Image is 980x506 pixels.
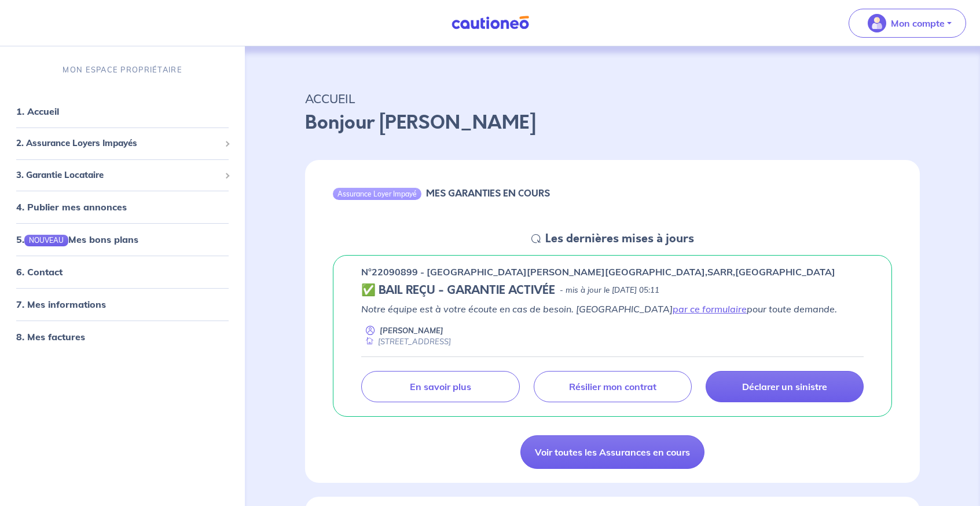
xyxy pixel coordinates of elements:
[5,164,240,187] div: 3. Garantie Locataire
[16,201,127,213] a: 4. Publier mes annonces
[410,381,471,392] p: En savoir plus
[16,234,138,245] a: 5.NOUVEAUMes bons plans
[520,435,704,469] a: Voir toutes les Assurances en cours
[361,336,451,347] div: [STREET_ADDRESS]
[5,228,240,251] div: 5.NOUVEAUMes bons plans
[5,326,240,349] div: 8. Mes factures
[5,100,240,123] div: 1. Accueil
[426,188,550,199] h6: MES GARANTIES EN COURS
[849,9,966,38] button: illu_account_valid_menu.svgMon compte
[447,16,534,30] img: Cautioneo
[569,381,656,392] p: Résilier mon contrat
[5,293,240,316] div: 7. Mes informations
[333,188,421,199] div: Assurance Loyer Impayé
[16,299,106,311] a: 7. Mes informations
[5,132,240,155] div: 2. Assurance Loyers Impayés
[361,265,835,279] p: n°22090899 - [GEOGRAPHIC_DATA][PERSON_NAME][GEOGRAPHIC_DATA],SARR,[GEOGRAPHIC_DATA]
[5,195,240,219] div: 4. Publier mes annonces
[16,169,220,182] span: 3. Garantie Locataire
[5,261,240,284] div: 6. Contact
[16,105,59,117] a: 1. Accueil
[868,14,886,32] img: illu_account_valid_menu.svg
[361,283,864,297] div: state: CONTRACT-VALIDATED, Context: ,MAYBE-CERTIFICATE,,LESSOR-DOCUMENTS,IS-ODEALIM
[16,332,85,343] a: 8. Mes factures
[560,285,659,296] p: - mis à jour le [DATE] 05:11
[742,381,827,392] p: Déclarer un sinistre
[545,232,694,246] h5: Les dernières mises à jours
[361,283,555,297] h5: ✅ BAIL REÇU - GARANTIE ACTIVÉE
[361,371,519,402] a: En savoir plus
[380,325,443,336] p: [PERSON_NAME]
[16,267,63,278] a: 6. Contact
[16,137,220,150] span: 2. Assurance Loyers Impayés
[305,88,920,109] p: ACCUEIL
[891,16,945,30] p: Mon compte
[361,302,864,316] p: Notre équipe est à votre écoute en cas de besoin. [GEOGRAPHIC_DATA] pour toute demande.
[534,371,692,402] a: Résilier mon contrat
[673,303,747,315] a: par ce formulaire
[305,109,920,137] p: Bonjour [PERSON_NAME]
[63,64,182,75] p: MON ESPACE PROPRIÉTAIRE
[706,371,864,402] a: Déclarer un sinistre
